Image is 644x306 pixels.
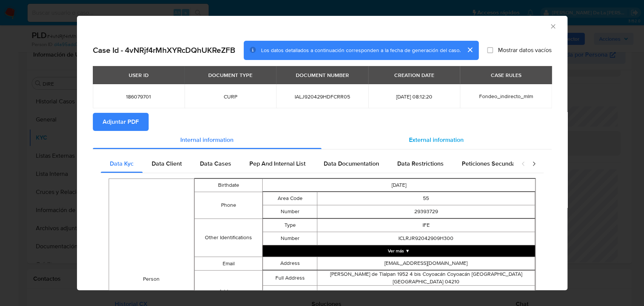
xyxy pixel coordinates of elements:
td: ICLRJR92042909H300 [317,232,535,245]
span: Data Kyc [110,159,134,168]
button: Adjuntar PDF [93,113,149,131]
td: 29393729 [317,205,535,218]
div: closure-recommendation-modal [77,16,567,290]
div: CASE RULES [486,69,526,81]
span: Data Cases [200,159,231,168]
div: CREATION DATE [390,69,439,81]
td: Phone [194,192,263,219]
button: Cerrar ventana [549,23,556,29]
span: Pep And Internal List [249,159,306,168]
button: cerrar [461,41,479,59]
td: Address [263,257,317,270]
h2: Case Id - 4vNRjf4rMhXYRcDQhUKReZFB [93,45,235,55]
td: Number [263,232,317,245]
td: 205 [317,286,535,299]
span: [DATE] 08:12:20 [377,93,451,100]
span: External information [409,135,464,144]
td: 55 [317,192,535,205]
td: Additional Info [263,286,317,299]
div: DOCUMENT TYPE [204,69,257,81]
span: Los datos detallados a continuación corresponden a la fecha de generación del caso. [261,46,461,54]
span: CURP [194,93,267,100]
span: 186079701 [102,93,175,100]
td: Other Identifications [194,219,263,257]
td: Email [194,257,263,271]
span: Data Restrictions [397,159,444,168]
span: Peticiones Secundarias [462,159,526,168]
td: Area Code [263,192,317,205]
span: Data Documentation [324,159,379,168]
input: Mostrar datos vacíos [487,47,493,53]
td: IFE [317,219,535,232]
span: Mostrar datos vacíos [498,46,551,54]
button: Expand array [263,245,535,257]
td: Full Address [263,271,317,286]
td: Type [263,219,317,232]
div: DOCUMENT NUMBER [291,69,354,81]
span: Adjuntar PDF [103,114,139,130]
td: [PERSON_NAME] de Tlalpan 1952 4 bis Coyoacán Coyoacán [GEOGRAPHIC_DATA] [GEOGRAPHIC_DATA] 04210 [317,271,535,286]
div: Detailed internal info [101,155,513,173]
span: Data Client [152,159,182,168]
span: IALJ920429HDFCRR05 [285,93,359,100]
div: Detailed info [93,131,552,149]
span: Internal information [180,135,234,144]
td: [EMAIL_ADDRESS][DOMAIN_NAME] [317,257,535,270]
td: Birthdate [194,179,263,192]
span: Fondeo_indirecto_mlm [479,92,533,100]
div: USER ID [124,69,153,81]
td: Number [263,205,317,218]
td: [DATE] [263,179,535,192]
